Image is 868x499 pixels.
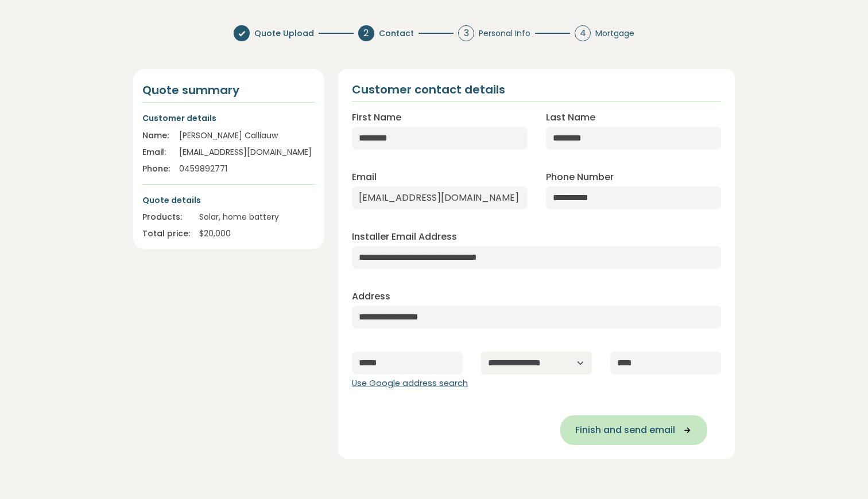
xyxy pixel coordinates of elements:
[458,25,474,41] div: 3
[142,130,170,142] div: Name:
[546,111,595,124] label: Last Name
[142,211,190,223] div: Products:
[546,170,614,184] label: Phone Number
[595,28,634,40] span: Mortgage
[479,28,530,40] span: Personal Info
[179,163,315,175] div: 0459892771
[560,415,707,445] button: Finish and send email
[352,230,457,244] label: Installer Email Address
[142,83,315,98] h4: Quote summary
[179,146,315,158] div: [EMAIL_ADDRESS][DOMAIN_NAME]
[352,186,527,209] input: Enter email
[352,377,468,390] button: Use Google address search
[142,146,170,158] div: Email:
[575,25,591,41] div: 4
[358,25,374,41] div: 2
[352,290,390,303] label: Address
[179,130,315,142] div: [PERSON_NAME] Calliauw
[254,28,314,40] span: Quote Upload
[142,163,170,175] div: Phone:
[142,228,190,240] div: Total price:
[142,112,315,124] p: Customer details
[352,111,401,124] label: First Name
[352,83,505,96] h2: Customer contact details
[352,170,377,184] label: Email
[142,194,315,206] p: Quote details
[199,228,315,240] div: $ 20,000
[379,28,414,40] span: Contact
[575,423,675,437] span: Finish and send email
[199,211,315,223] div: Solar, home battery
